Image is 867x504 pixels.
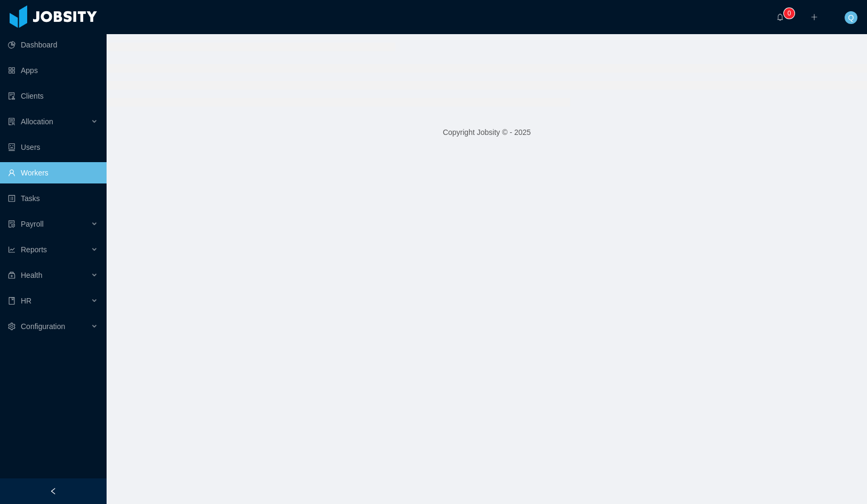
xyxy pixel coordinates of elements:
[8,246,15,253] i: icon: line-chart
[21,245,47,254] span: Reports
[21,271,42,279] span: Health
[8,162,98,183] a: icon: userWorkers
[8,34,98,55] a: icon: pie-chartDashboard
[8,297,15,305] i: icon: book
[21,117,53,126] span: Allocation
[776,13,784,21] i: icon: bell
[811,13,818,21] i: icon: plus
[8,220,15,228] i: icon: file-protect
[8,137,98,158] a: icon: robotUsers
[8,188,98,209] a: icon: profileTasks
[8,271,15,279] i: icon: medicine-box
[21,220,44,228] span: Payroll
[848,11,854,24] span: Q
[21,322,65,331] span: Configuration
[21,297,31,305] span: HR
[8,118,15,125] i: icon: solution
[107,114,867,151] footer: Copyright Jobsity © - 2025
[8,323,15,330] i: icon: setting
[8,85,98,107] a: icon: auditClients
[8,60,98,81] a: icon: appstoreApps
[784,8,795,19] sup: 0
